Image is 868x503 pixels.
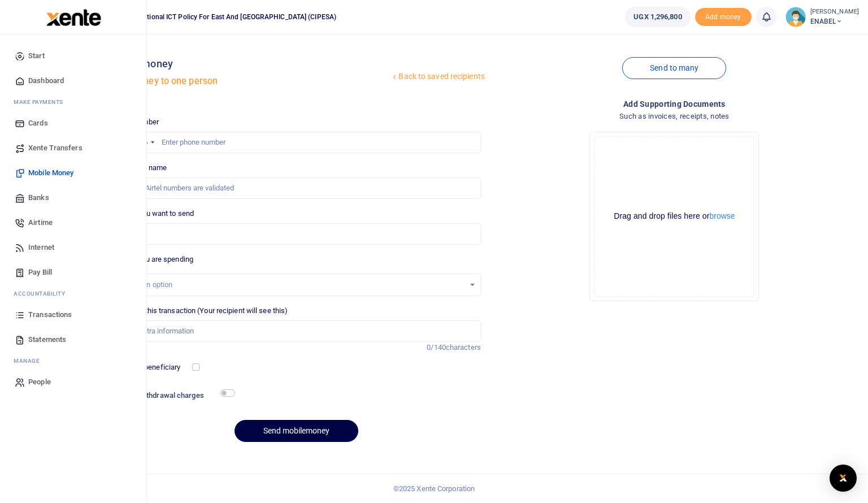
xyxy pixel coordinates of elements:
[622,57,726,79] a: Send to many
[810,7,859,17] small: [PERSON_NAME]
[9,370,137,394] a: People
[19,98,63,106] span: ake Payments
[28,192,49,203] span: Banks
[9,68,137,93] a: Dashboard
[709,212,735,220] button: browse
[68,12,341,22] span: Collaboration on International ICT Policy For East and [GEOGRAPHIC_DATA] (CIPESA)
[9,260,137,285] a: Pay Bill
[9,302,137,327] a: Transactions
[113,391,229,400] h6: Include withdrawal charges
[112,208,194,219] label: Amount you want to send
[28,118,48,129] span: Cards
[427,343,446,352] span: 0/140
[9,136,137,161] a: Xente Transfers
[28,75,64,86] span: Dashboard
[446,343,481,352] span: characters
[46,9,101,26] img: logo-large
[695,12,752,20] a: Add money
[830,465,857,492] div: Open Intercom Messenger
[112,305,288,316] label: Memo for this transaction (Your recipient will see this)
[19,357,40,365] span: anage
[28,167,73,179] span: Mobile Money
[28,334,66,345] span: Statements
[490,98,859,110] h4: Add supporting Documents
[28,142,83,154] span: Xente Transfers
[112,177,481,199] input: MTN & Airtel numbers are validated
[594,211,754,222] div: Drag and drop files here or
[112,254,193,265] label: Reason you are spending
[112,132,481,153] input: Enter phone number
[785,7,859,27] a: profile-user [PERSON_NAME] ENABEL
[9,161,137,185] a: Mobile Money
[120,279,465,290] div: Select an option
[9,327,137,352] a: Statements
[28,242,54,253] span: Internet
[695,8,752,27] li: Toup your wallet
[28,50,45,62] span: Start
[9,235,137,260] a: Internet
[589,132,759,301] div: File Uploader
[9,44,137,68] a: Start
[22,289,65,298] span: countability
[28,376,51,388] span: People
[633,11,682,23] span: UGX 1,296,800
[9,185,137,210] a: Banks
[620,7,695,27] li: Wallet ballance
[390,67,485,87] a: Back to saved recipients
[9,352,137,370] li: M
[9,285,137,302] li: Ac
[9,210,137,235] a: Airtime
[107,76,390,87] h5: Send money to one person
[490,110,859,123] h4: Such as invoices, receipts, notes
[28,309,72,320] span: Transactions
[28,267,52,278] span: Pay Bill
[785,7,806,27] img: profile-user
[625,7,690,27] a: UGX 1,296,800
[45,12,101,21] a: logo-small logo-large logo-large
[28,217,53,228] span: Airtime
[112,223,481,245] input: UGX
[9,93,137,111] li: M
[107,58,390,70] h4: Mobile money
[695,8,752,27] span: Add money
[235,420,358,442] button: Send mobilemoney
[112,116,159,128] label: Phone number
[9,111,137,136] a: Cards
[810,16,859,27] span: ENABEL
[112,320,481,342] input: Enter extra information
